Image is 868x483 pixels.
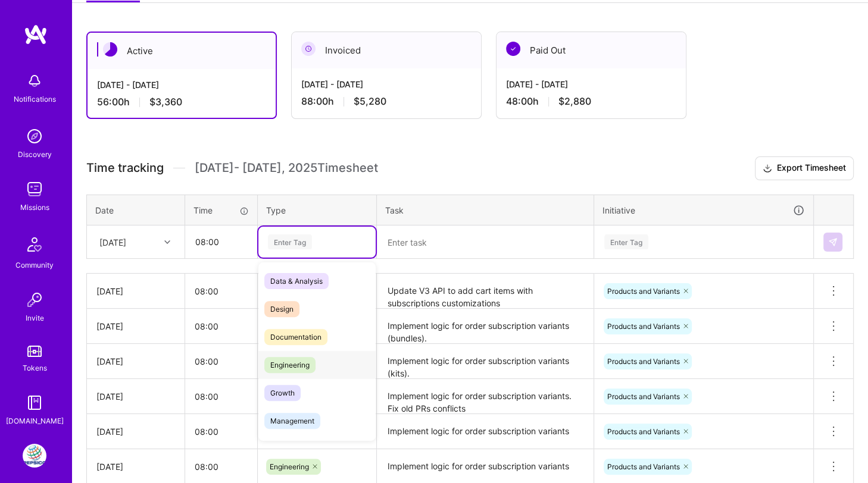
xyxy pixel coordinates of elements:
textarea: Update V3 API to add cart items with subscriptions customizations [378,275,592,308]
div: [DATE] [96,355,175,368]
div: [DATE] [96,320,175,333]
span: Management [264,413,320,429]
div: Enter Tag [268,233,312,251]
div: Active [88,33,276,69]
div: Invoiced [292,32,481,68]
img: PepsiCo: eCommerce Elixir Development [23,444,46,468]
div: [DATE] [96,460,175,473]
div: [DOMAIN_NAME] [6,415,64,427]
span: Growth [264,385,301,401]
input: HH:MM [185,310,257,342]
span: Products and Variants [607,427,680,436]
span: Products and Variants [607,322,680,331]
th: Date [87,195,185,225]
input: HH:MM [185,346,257,377]
input: HH:MM [185,275,257,307]
img: Invoiced [301,42,316,56]
img: Paid Out [506,42,520,56]
span: [DATE] - [DATE] , 2025 Timesheet [195,161,378,175]
span: Documentation [264,329,327,345]
div: 48:00 h [506,95,676,108]
div: Notifications [14,93,56,105]
span: Products and Variants [607,462,680,471]
div: Invite [26,312,44,324]
span: $2,880 [558,95,591,108]
input: HH:MM [185,381,257,412]
span: Products and Variants [607,287,680,296]
span: Engineering [270,462,309,471]
textarea: Implement logic for order subscription variants [378,415,592,448]
button: Export Timesheet [755,156,854,180]
span: Products and Variants [607,392,680,401]
div: Tokens [23,362,47,374]
img: logo [24,24,48,45]
img: tokens [27,346,42,357]
input: HH:MM [185,416,257,447]
img: Community [20,230,49,259]
div: Missions [20,201,49,214]
div: Initiative [602,203,805,217]
div: [DATE] - [DATE] [301,78,472,90]
div: 88:00 h [301,95,472,108]
img: teamwork [23,177,46,201]
div: [DATE] - [DATE] [97,79,266,91]
i: icon Download [763,162,772,175]
img: Invite [23,288,46,312]
span: Products and Variants [607,357,680,366]
div: Enter Tag [604,233,648,251]
i: icon Chevron [164,239,170,245]
div: [DATE] [96,285,175,297]
a: PepsiCo: eCommerce Elixir Development [20,444,49,468]
img: Submit [828,237,838,247]
span: Time tracking [86,161,164,175]
div: [DATE] [96,425,175,438]
div: Paid Out [497,32,686,68]
th: Type [258,195,377,225]
span: $5,280 [354,95,386,108]
input: HH:MM [185,451,257,482]
div: 56:00 h [97,96,266,108]
span: Engineering [264,357,316,373]
div: [DATE] - [DATE] [506,78,676,90]
span: $3,360 [149,96,182,108]
th: Task [377,195,594,225]
img: Active [103,42,117,57]
textarea: Implement logic for order subscription variants (kits). [378,345,592,378]
span: Design [264,301,299,317]
div: [DATE] [96,390,175,403]
textarea: Implement logic for order subscription variants. Fix old PRs conflicts [378,380,592,413]
input: HH:MM [186,226,257,258]
textarea: Implement logic for order subscription variants [378,450,592,483]
img: guide book [23,391,46,415]
textarea: Implement logic for order subscription variants (bundles). [378,310,592,343]
div: Time [193,204,249,217]
div: Community [15,259,54,271]
div: Discovery [18,148,52,161]
img: discovery [23,124,46,148]
span: Data & Analysis [264,273,329,289]
img: bell [23,69,46,93]
div: [DATE] [99,236,126,248]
